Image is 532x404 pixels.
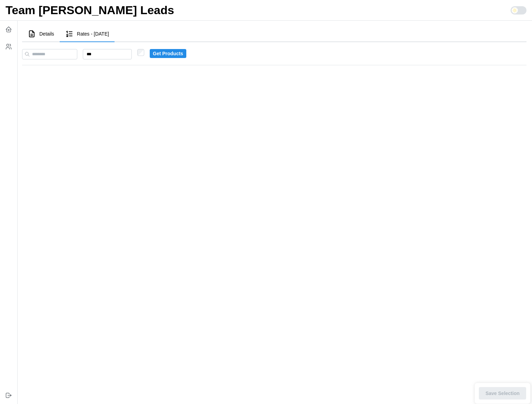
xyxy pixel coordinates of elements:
span: Get Products [153,49,183,58]
button: Save Selection [479,387,526,400]
button: Get Products [150,49,186,58]
span: Save Selection [485,387,520,399]
span: Details [39,31,54,36]
h1: Team [PERSON_NAME] Leads [6,2,174,18]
